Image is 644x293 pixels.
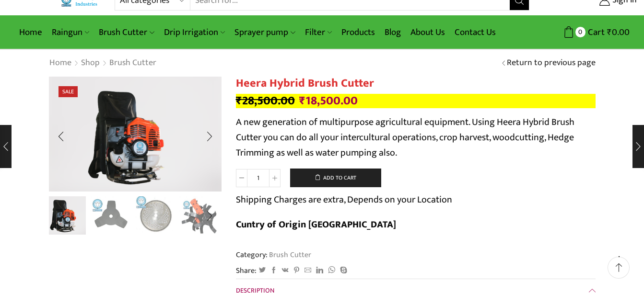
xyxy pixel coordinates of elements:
span: ₹ [236,91,242,111]
li: 3 / 10 [135,196,175,235]
img: WEEDER [179,196,219,236]
div: Previous slide [49,124,73,148]
span: ₹ [299,91,305,111]
bdi: 0.00 [607,25,630,40]
a: Home [14,21,47,44]
p: A new generation of multipurpose agricultural equipment. Using Heera Hybrid Brush Cutter you can ... [236,114,596,160]
a: Products [337,21,380,44]
li: 4 / 10 [179,196,219,235]
input: Product quantity [247,169,269,187]
bdi: 28,500.00 [236,91,295,111]
h1: Heera Hybrid Brush Cutter [236,77,596,90]
a: Brush Cutter [94,21,159,44]
a: 13 [179,196,219,236]
div: Next slide [198,124,222,148]
a: Sprayer pump [230,21,300,44]
a: Return to previous page [507,57,596,69]
button: Add to cart [290,169,381,188]
p: Shipping Charges are extra, Depends on your Location [236,192,452,207]
a: Shop [81,57,100,69]
li: 2 / 10 [91,196,130,235]
span: Share: [236,265,257,276]
a: Brush Cutter [109,57,157,69]
a: Raingun [47,21,94,44]
a: Blog [380,21,406,44]
b: Cuntry of Origin [GEOGRAPHIC_DATA] [236,216,396,233]
span: Sale [59,86,78,97]
a: Drip Irrigation [159,21,230,44]
span: Category: [236,249,311,260]
span: Cart [585,26,605,39]
span: 0 [575,27,585,37]
a: 0 Cart ₹0.00 [539,23,630,41]
a: 14 [91,196,130,236]
a: Heera Brush Cutter [47,195,86,235]
a: 15 [135,195,175,235]
a: Contact Us [450,21,501,44]
li: 1 / 10 [47,196,86,235]
div: 1 / 10 [49,77,222,192]
nav: Breadcrumb [49,57,157,69]
a: Home [49,57,72,69]
bdi: 18,500.00 [299,91,358,111]
a: About Us [406,21,450,44]
a: Brush Cutter [268,248,311,261]
a: Filter [300,21,337,44]
span: ₹ [607,25,612,40]
div: Next slide [198,204,222,228]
